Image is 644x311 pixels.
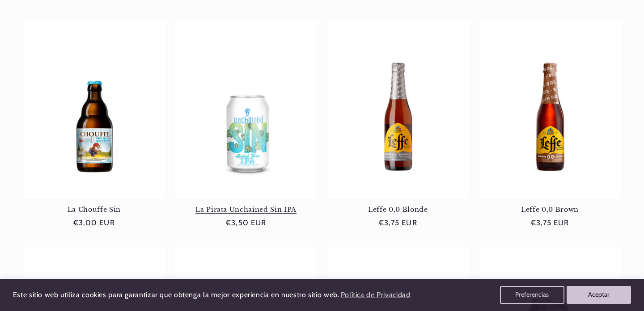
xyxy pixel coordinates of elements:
a: Leffe 0,0 Brown [479,206,621,214]
a: La Pirata Unchained Sin IPA [175,206,317,214]
button: Aceptar [567,286,631,304]
span: Este sitio web utiliza cookies para garantizar que obtenga la mejor experiencia en nuestro sitio ... [13,290,339,299]
a: Política de Privacidad (opens in a new tab) [339,287,411,303]
a: La Chouffe Sin [24,206,165,214]
button: Preferencias [500,286,564,304]
a: Leffe 0,0 Blonde [327,206,469,214]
